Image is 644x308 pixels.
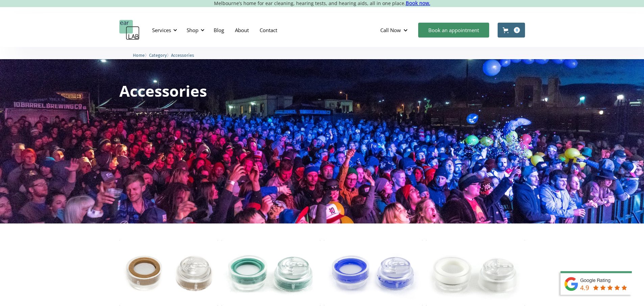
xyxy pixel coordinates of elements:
a: Home [133,52,145,58]
div: Call Now [375,20,415,40]
div: Shop [187,27,198,33]
span: Accessories [171,53,194,58]
div: Shop [183,20,207,40]
div: Services [148,20,179,40]
span: Category [149,53,167,58]
span: Home [133,53,145,58]
a: Accessories [171,52,194,58]
img: ACS PRO10 Hearing Protection Filter [221,240,320,306]
a: Category [149,52,167,58]
a: Contact [254,20,283,40]
a: Book an appointment [418,23,489,38]
li: 〉 [149,52,171,59]
li: 〉 [133,52,149,59]
a: Blog [208,20,230,40]
h1: Accessories [119,83,207,98]
img: ACS PRO Impulse Hearing Protection Filter [119,240,218,306]
a: home [119,20,140,40]
a: About [230,20,254,40]
div: Call Now [380,27,401,33]
div: 0 [514,27,520,33]
a: Open cart [498,23,525,38]
div: Services [152,27,171,33]
img: ACS PRO15 Hearing Protection Filter [324,240,423,306]
img: ACS PRO17 Hearing Protection Filter [426,240,525,306]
